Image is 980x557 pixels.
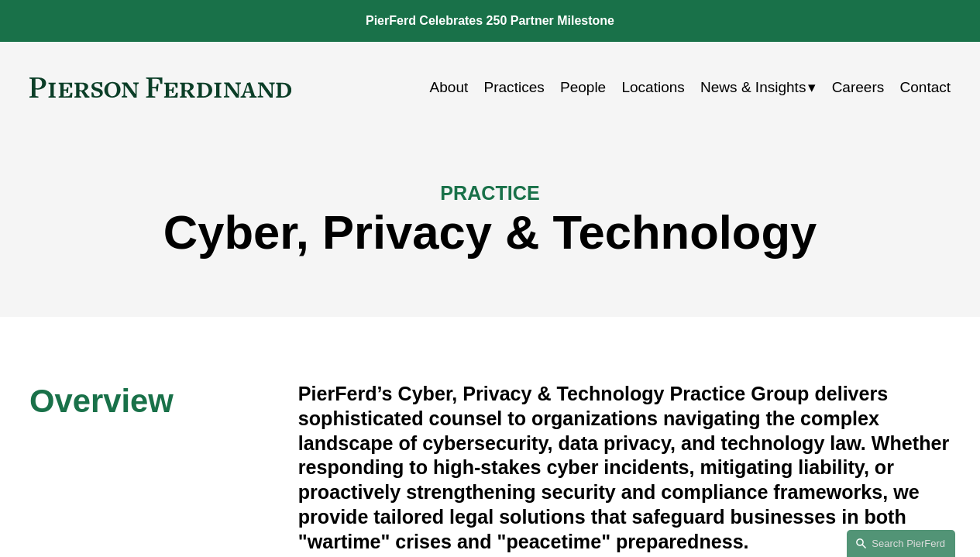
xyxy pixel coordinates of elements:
a: Careers [832,73,885,102]
h1: Cyber, Privacy & Technology [29,205,951,260]
a: Contact [900,73,951,102]
a: People [560,73,606,102]
h4: PierFerd’s Cyber, Privacy & Technology Practice Group delivers sophisticated counsel to organizat... [298,382,951,555]
span: Overview [29,383,174,419]
a: Search this site [847,530,955,557]
span: PRACTICE [440,182,539,204]
a: About [430,73,469,102]
a: folder dropdown [700,73,816,102]
span: News & Insights [700,74,806,101]
a: Practices [484,73,545,102]
a: Locations [621,73,684,102]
